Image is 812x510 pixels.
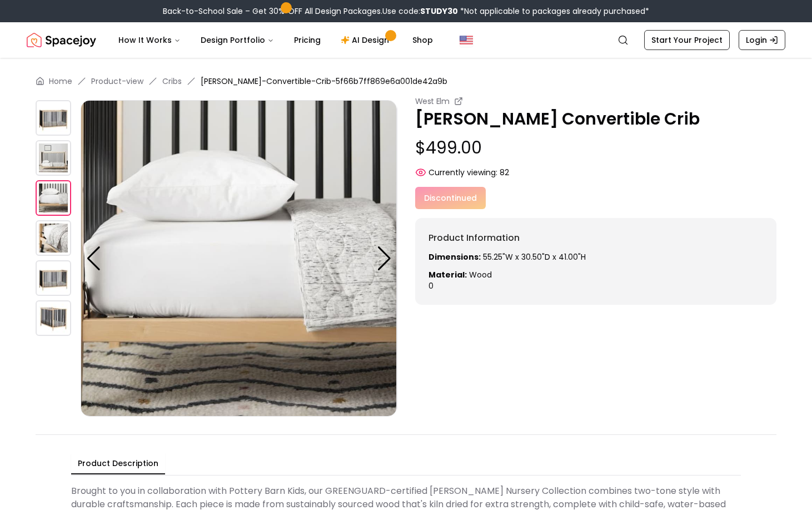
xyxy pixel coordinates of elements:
img: https://storage.googleapis.com/spacejoy-main/assets/5f66b7ff869e6a001de42a9b/product_2_hhobfabelcnh [81,100,397,417]
a: Cribs [162,76,182,87]
span: 82 [500,167,509,178]
span: Use code: [382,6,458,17]
span: *Not applicable to packages already purchased* [458,6,649,17]
nav: breadcrumb [36,76,776,87]
img: United States [460,33,473,47]
small: West Elm [415,96,450,107]
div: Back-to-School Sale – Get 30% OFF All Design Packages. [163,6,649,17]
a: Shop [403,29,442,51]
span: Currently viewing: [429,167,497,178]
button: How It Works [109,29,190,51]
img: Spacejoy Logo [27,29,96,51]
img: https://storage.googleapis.com/spacejoy-main/assets/5f66b7ff869e6a001de42a9b/product_0_67abag1k6k84 [36,100,71,136]
p: [PERSON_NAME] Convertible Crib [415,109,777,129]
img: https://storage.googleapis.com/spacejoy-main/assets/5f66b7ff869e6a001de42a9b/product_3_bf4al3i2gi47 [36,220,71,256]
nav: Global [27,22,785,58]
strong: Material: [429,269,467,280]
a: Pricing [285,29,330,51]
img: https://storage.googleapis.com/spacejoy-main/assets/5f66b7ff869e6a001de42a9b/product_5_mco94nkn7gig [36,300,71,336]
a: Start Your Project [644,30,730,50]
a: AI Design [332,29,401,51]
p: 55.25"W x 30.50"D x 41.00"H [429,251,764,263]
a: Login [739,30,785,50]
nav: Main [109,29,442,51]
span: Wood [469,269,492,280]
div: 0 [429,251,764,291]
button: Product Description [71,453,165,474]
button: Design Portfolio [192,29,283,51]
a: Spacejoy [27,29,96,51]
p: $499.00 [415,138,777,158]
span: [PERSON_NAME]-Convertible-Crib-5f66b7ff869e6a001de42a9b [201,76,447,87]
img: https://storage.googleapis.com/spacejoy-main/assets/5f66b7ff869e6a001de42a9b/product_3_bf4al3i2gi47 [397,100,713,417]
b: STUDY30 [420,6,458,17]
h6: Product Information [429,231,764,245]
a: Home [49,76,72,87]
img: https://storage.googleapis.com/spacejoy-main/assets/5f66b7ff869e6a001de42a9b/product_1_168j8o9c8eieg [36,140,71,176]
a: Product-view [91,76,143,87]
img: https://storage.googleapis.com/spacejoy-main/assets/5f66b7ff869e6a001de42a9b/product_2_hhobfabelcnh [36,180,71,216]
strong: Dimensions: [429,251,481,263]
img: https://storage.googleapis.com/spacejoy-main/assets/5f66b7ff869e6a001de42a9b/product_4_4ghnibkmdccl [36,260,71,296]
